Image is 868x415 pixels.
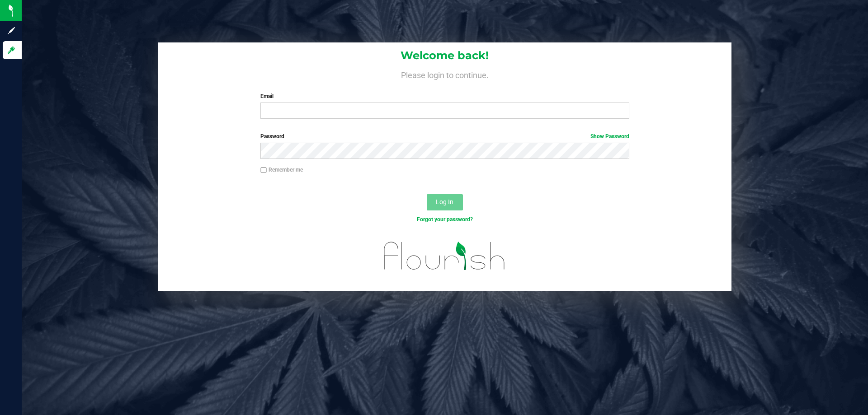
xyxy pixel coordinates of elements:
[7,26,16,35] inline-svg: Sign up
[158,50,731,61] h1: Welcome back!
[158,69,731,79] h4: Please login to continue.
[373,233,516,279] img: flourish_logo.svg
[260,167,267,173] input: Remember me
[7,46,16,55] inline-svg: Log in
[436,198,453,205] span: Log In
[590,133,629,140] a: Show Password
[417,216,473,223] a: Forgot your password?
[260,166,303,174] label: Remember me
[427,194,463,210] button: Log In
[260,92,629,100] label: Email
[260,133,284,140] span: Password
